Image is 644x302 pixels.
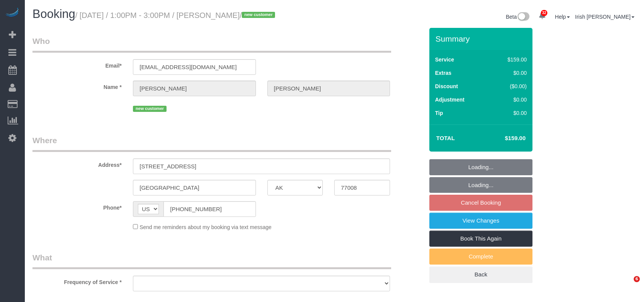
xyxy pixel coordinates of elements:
[32,7,75,21] span: Booking
[575,14,634,20] a: Irish [PERSON_NAME]
[541,10,547,16] span: 32
[517,12,529,22] img: New interface
[242,12,275,18] span: new customer
[491,69,527,77] div: $0.00
[163,201,256,217] input: Phone*
[535,8,550,24] a: 32
[267,81,390,96] input: Last Name*
[435,69,451,77] label: Extras
[75,11,277,19] small: / [DATE] / 1:00PM - 3:00PM / [PERSON_NAME]
[133,59,256,75] input: Email*
[32,135,391,152] legend: Where
[27,158,127,169] label: Address*
[32,36,391,53] legend: Who
[435,34,529,43] h3: Summary
[133,180,256,195] input: City*
[429,266,532,283] a: Back
[491,56,527,63] div: $159.00
[32,252,391,269] legend: What
[240,11,278,19] span: /
[618,276,636,294] iframe: Intercom live chat
[429,213,532,229] a: View Changes
[27,59,127,69] label: Email*
[334,180,390,195] input: Zip Code*
[491,109,527,117] div: $0.00
[139,224,272,230] span: Send me reminders about my booking via text message
[435,82,458,90] label: Discount
[555,14,570,20] a: Help
[491,96,527,103] div: $0.00
[436,135,455,141] strong: Total
[634,276,640,282] span: 6
[27,276,127,286] label: Frequency of Service *
[27,81,127,91] label: Name *
[491,82,527,90] div: ($0.00)
[133,81,256,96] input: First Name*
[27,201,127,212] label: Phone*
[506,14,529,20] a: Beta
[482,135,526,142] h4: $159.00
[5,8,20,18] img: Automaid Logo
[435,96,464,103] label: Adjustment
[435,109,443,117] label: Tip
[133,106,166,112] span: new customer
[435,56,454,63] label: Service
[429,231,532,247] a: Book This Again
